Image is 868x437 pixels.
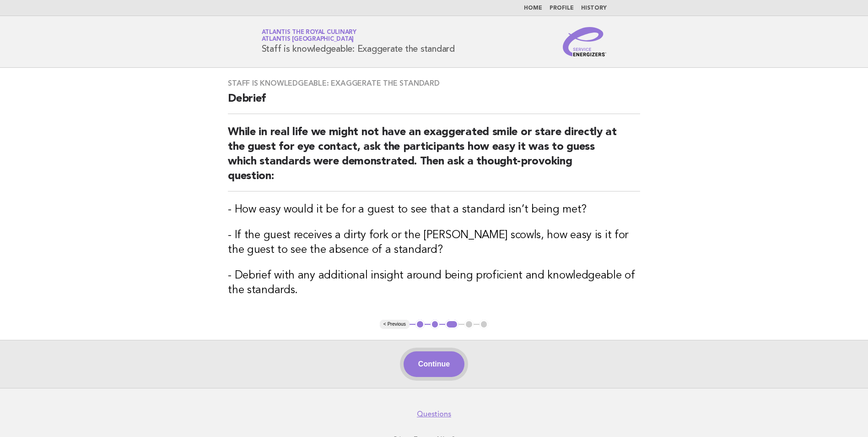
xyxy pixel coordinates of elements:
a: History [581,5,607,11]
h3: Staff is knowledgeable: Exaggerate the standard [228,79,640,88]
h2: Debrief [228,92,640,114]
img: Service Energizers [563,27,607,56]
button: Continue [404,351,464,377]
a: Profile [550,5,574,11]
button: 1 [415,320,425,329]
h1: Staff is knowledgeable: Exaggerate the standard [262,30,455,54]
span: Atlantis [GEOGRAPHIC_DATA] [262,37,354,43]
h3: - How easy would it be for a guest to see that a standard isn’t being met? [228,202,640,217]
button: 3 [445,320,458,329]
h3: - If the guest receives a dirty fork or the [PERSON_NAME] scowls, how easy is it for the guest to... [228,228,640,257]
a: Atlantis the Royal CulinaryAtlantis [GEOGRAPHIC_DATA] [262,29,356,42]
h2: While in real life we might not have an exaggerated smile or stare directly at the guest for eye ... [228,125,640,191]
h3: - Debrief with any additional insight around being proficient and knowledgeable of the standards. [228,268,640,298]
button: 2 [431,320,440,329]
button: < Previous [380,320,410,329]
a: Questions [417,410,451,419]
a: Home [524,5,542,11]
